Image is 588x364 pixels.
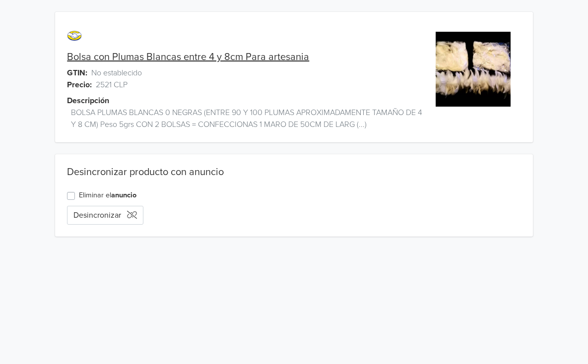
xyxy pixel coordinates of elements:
span: No establecido [91,67,142,79]
img: product_image [436,32,511,107]
label: Eliminar el [79,190,136,201]
button: Desincronizar [67,206,143,225]
span: BOLSA PLUMAS BLANCAS 0 NEGRAS (ENTRE 90 Y 100 PLUMAS APROXIMADAMENTE TAMAÑO DE 4 Y 8 CM) Peso 5gr... [71,107,425,130]
span: 2521 CLP [96,79,128,91]
span: Descripción [67,95,109,107]
span: GTIN: [67,67,87,79]
a: Bolsa con Plumas Blancas entre 4 y 8cm Para artesania [67,51,309,63]
span: Precio: [67,79,92,91]
div: Desincronizar producto con anuncio [67,166,521,178]
a: anuncio [111,191,136,199]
